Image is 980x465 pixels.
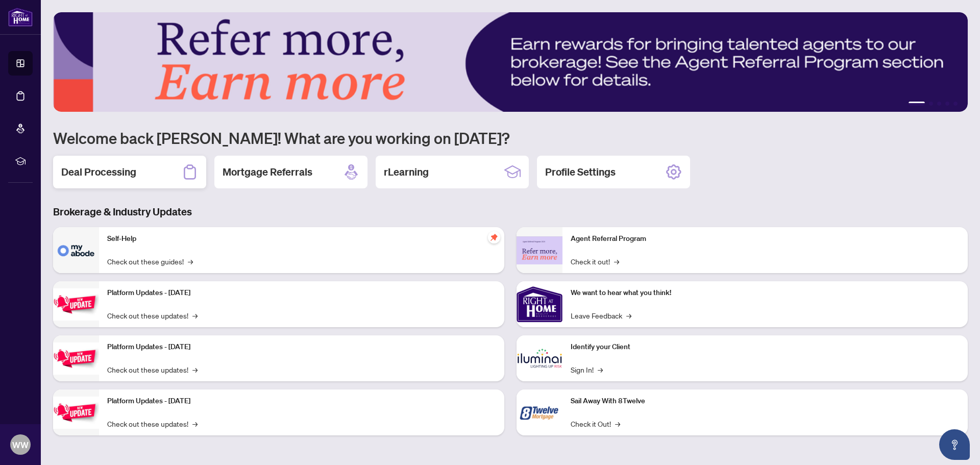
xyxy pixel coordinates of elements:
h1: Welcome back [PERSON_NAME]! What are you working on [DATE]? [53,128,968,148]
a: Sign In!→ [571,364,603,375]
p: Self-Help [107,233,496,244]
img: Agent Referral Program [517,236,562,264]
img: Sail Away With 8Twelve [517,389,562,435]
button: 4 [945,102,949,106]
span: → [598,364,603,375]
img: Platform Updates - July 21, 2025 [53,288,99,321]
p: Agent Referral Program [571,233,960,244]
span: → [192,310,198,321]
a: Check it Out!→ [571,418,620,429]
img: logo [8,8,33,27]
button: 1 [909,102,925,106]
button: 3 [937,102,941,106]
button: Open asap [939,429,970,460]
h2: Mortgage Referrals [223,165,312,179]
a: Check it out!→ [571,256,619,267]
span: WW [12,438,29,452]
h2: rLearning [384,165,429,179]
img: Self-Help [53,227,99,273]
p: Platform Updates - [DATE] [107,341,496,353]
img: Slide 0 [53,12,968,112]
h2: Profile Settings [545,165,616,179]
span: → [192,364,198,375]
span: pushpin [488,231,500,243]
h2: Deal Processing [61,165,136,179]
span: → [615,418,620,429]
a: Check out these updates!→ [107,310,198,321]
img: Platform Updates - June 23, 2025 [53,397,99,429]
button: 5 [953,102,958,106]
span: → [614,256,619,267]
p: Sail Away With 8Twelve [571,396,960,407]
p: Identify your Client [571,341,960,353]
a: Leave Feedback→ [571,310,631,321]
button: 2 [929,102,933,106]
a: Check out these guides!→ [107,256,193,267]
img: Platform Updates - July 8, 2025 [53,342,99,375]
a: Check out these updates!→ [107,364,198,375]
p: Platform Updates - [DATE] [107,287,496,299]
h3: Brokerage & Industry Updates [53,205,968,219]
p: We want to hear what you think! [571,287,960,299]
span: → [188,256,193,267]
a: Check out these updates!→ [107,418,198,429]
span: → [626,310,631,321]
img: We want to hear what you think! [517,281,562,327]
span: → [192,418,198,429]
p: Platform Updates - [DATE] [107,396,496,407]
img: Identify your Client [517,335,562,381]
